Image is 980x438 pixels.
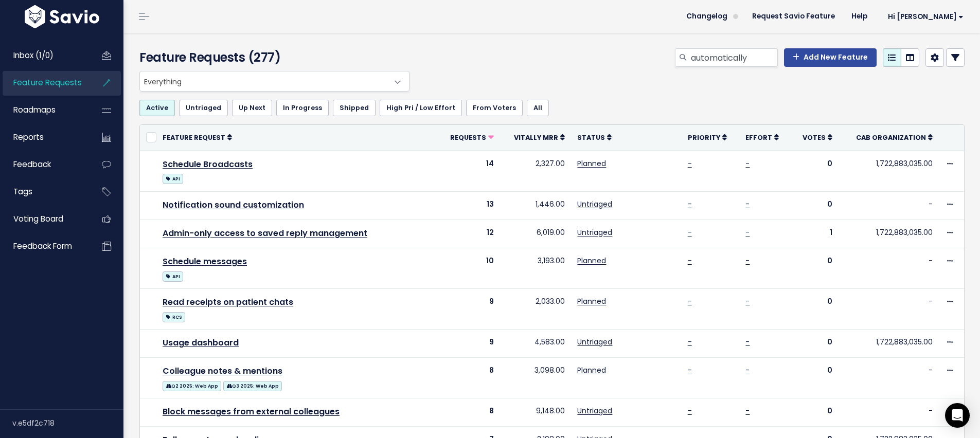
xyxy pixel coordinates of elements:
[3,180,85,204] a: Tags
[22,5,102,28] img: logo-white.9d6f32f41409.svg
[3,44,85,67] a: Inbox (1/0)
[577,365,606,375] a: Planned
[13,241,72,251] span: Feedback form
[437,398,500,427] td: 8
[163,255,247,267] a: Schedule messages
[745,406,750,416] a: -
[3,207,85,231] a: Voting Board
[3,98,85,122] a: Roadmaps
[437,220,500,248] td: 12
[140,71,388,91] span: Everything
[163,310,185,323] a: RCS
[745,365,750,375] a: -
[688,255,692,266] a: -
[856,132,933,142] a: Cab organization
[514,132,565,142] a: Vitally mrr
[803,133,826,142] span: Votes
[500,288,572,329] td: 2,033.00
[163,158,253,170] a: Schedule Broadcasts
[577,133,605,142] span: Status
[223,379,282,392] a: Q3 2025: Web App
[688,227,692,238] a: -
[688,158,692,169] a: -
[163,199,304,211] a: Notification sound customization
[745,255,750,266] a: -
[686,13,727,20] span: Changelog
[139,100,175,116] a: Active
[745,199,750,209] a: -
[577,296,606,306] a: Planned
[876,9,972,25] a: Hi [PERSON_NAME]
[839,288,939,329] td: -
[163,296,293,308] a: Read receipts on patient chats
[791,398,839,427] td: 0
[745,227,750,238] a: -
[139,48,404,67] h4: Feature Requests (277)
[3,234,85,258] a: Feedback form
[223,381,282,391] span: Q3 2025: Web App
[791,151,839,191] td: 0
[839,329,939,357] td: 1,722,883,035.00
[527,100,549,116] a: All
[276,100,329,116] a: In Progress
[3,153,85,176] a: Feedback
[514,133,558,142] span: Vitally mrr
[500,191,572,220] td: 1,446.00
[839,151,939,191] td: 1,722,883,035.00
[13,186,32,197] span: Tags
[3,125,85,149] a: Reports
[163,337,239,349] a: Usage dashboard
[13,77,82,88] span: Feature Requests
[163,133,225,142] span: Feature Request
[139,71,409,92] span: Everything
[450,133,486,142] span: Requests
[690,48,778,67] input: Search features...
[843,9,876,24] a: Help
[163,271,183,282] span: API
[437,288,500,329] td: 9
[500,220,572,248] td: 6,019.00
[745,158,750,169] a: -
[839,358,939,398] td: -
[232,100,272,116] a: Up Next
[163,379,221,392] a: Q2 2025: Web App
[688,365,692,375] a: -
[688,337,692,347] a: -
[163,227,367,239] a: Admin-only access to saved reply management
[888,13,964,21] span: Hi [PERSON_NAME]
[688,199,692,209] a: -
[839,191,939,220] td: -
[784,48,877,67] a: Add New Feature
[688,296,692,306] a: -
[13,104,56,115] span: Roadmaps
[437,191,500,220] td: 13
[839,220,939,248] td: 1,722,883,035.00
[577,158,606,169] a: Planned
[163,312,185,322] span: RCS
[13,50,54,61] span: Inbox (1/0)
[577,227,612,238] a: Untriaged
[791,248,839,288] td: 0
[12,410,123,436] div: v.e5df2c718
[688,132,727,142] a: Priority
[745,132,779,142] a: Effort
[500,358,572,398] td: 3,098.00
[500,151,572,191] td: 2,327.00
[163,132,232,142] a: Feature Request
[437,151,500,191] td: 14
[577,406,612,416] a: Untriaged
[744,9,843,24] a: Request Savio Feature
[945,403,970,428] div: Open Intercom Messenger
[437,358,500,398] td: 8
[13,132,44,142] span: Reports
[333,100,376,116] a: Shipped
[791,191,839,220] td: 0
[803,132,832,142] a: Votes
[745,133,772,142] span: Effort
[13,159,51,170] span: Feedback
[791,288,839,329] td: 0
[163,269,183,282] a: API
[500,248,572,288] td: 3,193.00
[745,337,750,347] a: -
[791,358,839,398] td: 0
